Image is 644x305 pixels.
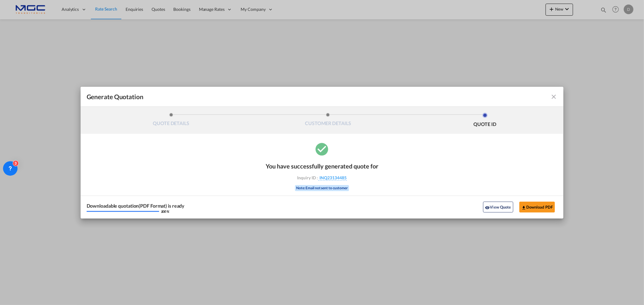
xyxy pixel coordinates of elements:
[93,113,250,129] li: QUOTE DETAILS
[485,205,490,210] md-icon: icon-eye
[287,175,357,181] div: Inquiry ID :
[87,93,143,101] span: Generate Quotation
[295,185,349,191] div: Note: Email not sent to customer
[315,141,330,156] md-icon: icon-checkbox-marked-circle
[318,175,347,181] span: INQ23134485
[521,205,526,210] md-icon: icon-download
[266,162,378,170] div: You have successfully generated quote for
[550,93,557,100] md-icon: icon-close fg-AAA8AD cursor m-0
[81,87,564,219] md-dialog: Generate QuotationQUOTE ...
[406,113,563,129] li: QUOTE ID
[249,113,406,129] li: CUSTOMER DETAILS
[519,202,555,212] button: Download PDF
[161,210,169,213] div: 100 %
[483,202,513,212] button: icon-eyeView Quote
[87,203,185,208] div: Downloadable quotation(PDF Format) is ready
